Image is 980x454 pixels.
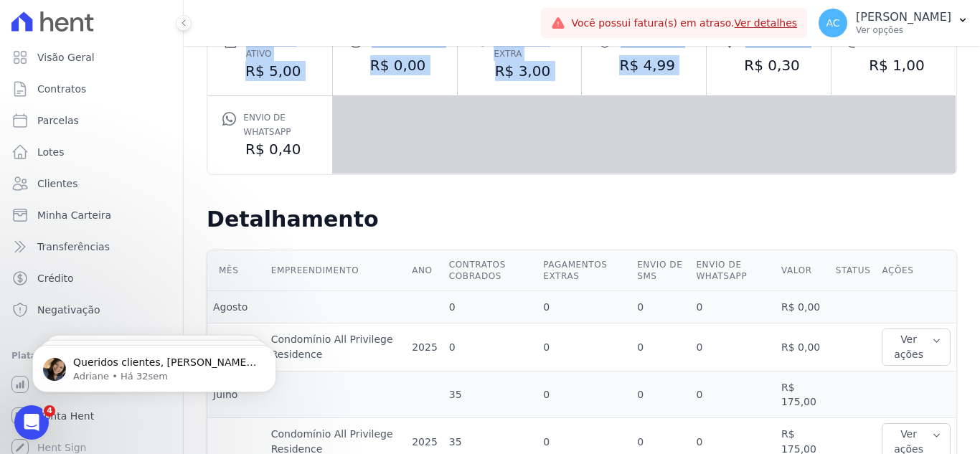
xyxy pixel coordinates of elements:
[14,405,49,440] iframe: Intercom live chat
[690,323,776,372] td: 0
[443,372,537,418] td: 35
[631,372,690,418] td: 0
[207,291,265,323] td: Agosto
[265,250,406,291] th: Empreendimento
[207,207,957,232] h2: Detalhamento
[6,106,177,135] a: Parcelas
[631,323,690,372] td: 0
[846,55,941,75] dd: R$ 1,00
[571,16,797,31] span: Você possui fatura(s) em atraso.
[246,32,318,61] span: Contrato ativo
[690,250,776,291] th: Envio de Whatsapp
[472,61,567,81] dd: R$ 3,00
[37,271,74,285] span: Crédito
[596,55,692,75] dd: R$ 4,99
[721,55,816,75] dd: R$ 0,30
[876,250,956,291] th: Ações
[37,303,100,317] span: Negativação
[856,24,951,36] p: Ver opções
[6,201,177,230] a: Minha Carteira
[6,138,177,166] a: Lotes
[537,291,631,323] td: 0
[6,169,177,198] a: Clientes
[537,323,631,372] td: 0
[776,323,830,372] td: R$ 0,00
[265,323,406,372] td: Condomínio All Privilege Residence
[6,295,177,324] a: Negativação
[11,315,298,415] iframe: Intercom notifications mensagem
[443,250,537,291] th: Contratos cobrados
[776,250,830,291] th: Valor
[37,113,79,128] span: Parcelas
[37,50,95,65] span: Visão Geral
[6,370,177,399] a: Recebíveis
[406,323,443,372] td: 2025
[807,3,980,43] button: AC [PERSON_NAME] Ver opções
[443,291,537,323] td: 0
[207,250,265,291] th: Mês
[37,409,94,423] span: Conta Hent
[690,372,776,418] td: 0
[6,43,177,72] a: Visão Geral
[826,18,840,28] span: AC
[776,291,830,323] td: R$ 0,00
[494,32,567,61] span: Liquidação extra
[222,61,318,81] dd: R$ 5,00
[406,250,443,291] th: Ano
[735,17,798,29] a: Ver detalhes
[347,55,443,75] dd: R$ 0,00
[222,139,318,159] dd: R$ 0,40
[6,232,177,261] a: Transferências
[6,75,177,103] a: Contratos
[6,402,177,430] a: Conta Hent
[776,372,830,418] td: R$ 175,00
[690,291,776,323] td: 0
[37,82,86,96] span: Contratos
[6,264,177,293] a: Crédito
[37,145,65,159] span: Lotes
[631,250,690,291] th: Envio de SMS
[37,208,111,222] span: Minha Carteira
[856,10,951,24] p: [PERSON_NAME]
[537,250,631,291] th: Pagamentos extras
[243,110,317,139] span: Envio de Whatsapp
[44,405,55,417] span: 4
[37,240,110,254] span: Transferências
[882,328,951,366] button: Ver ações
[830,250,877,291] th: Status
[631,291,690,323] td: 0
[443,323,537,372] td: 0
[537,372,631,418] td: 0
[37,176,77,191] span: Clientes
